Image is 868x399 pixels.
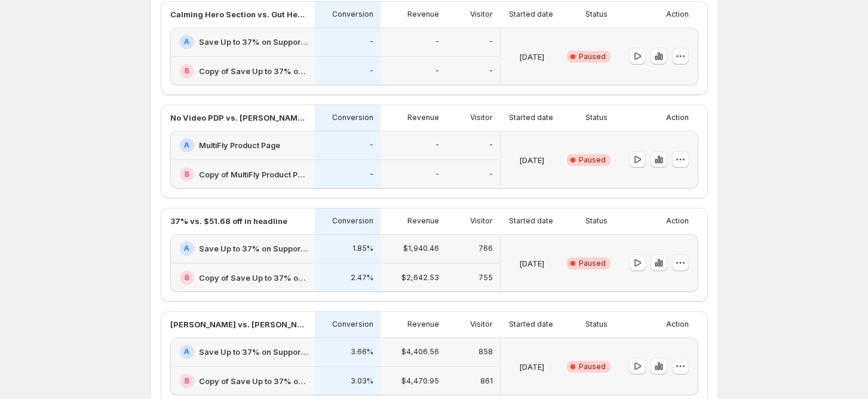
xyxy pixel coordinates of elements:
p: 755 [479,273,493,283]
p: Conversion [332,216,373,226]
h2: B [185,66,189,76]
span: Paused [579,362,606,372]
span: Paused [579,259,606,268]
p: - [489,37,493,47]
p: 37% vs. $51.68 off in headline [170,215,287,227]
p: 1.85% [352,244,373,253]
p: Status [585,113,608,122]
p: Conversion [332,113,373,122]
p: [DATE] [519,361,544,373]
p: 861 [480,376,493,386]
p: Visitor [470,113,493,122]
p: Conversion [332,320,373,329]
p: 766 [479,244,493,253]
p: 3.66% [351,347,373,357]
p: - [370,66,373,76]
p: - [370,170,373,179]
p: Started date [509,113,553,122]
p: Status [585,320,608,329]
h2: B [185,376,189,386]
p: Started date [509,320,553,329]
p: [DATE] [519,154,544,166]
p: Visitor [470,320,493,329]
p: Revenue [407,216,439,226]
h2: A [184,244,189,253]
p: Visitor [470,10,493,19]
h2: A [184,37,189,47]
p: - [370,37,373,47]
p: Started date [509,10,553,19]
h2: Save Up to 37% on Support Pro [199,36,308,48]
span: Paused [579,52,606,62]
h2: B [185,170,189,179]
p: $2,642.53 [401,273,439,283]
p: - [435,37,439,47]
p: Action [666,10,689,19]
p: $1,940.46 [403,244,439,253]
p: 858 [479,347,493,357]
p: [PERSON_NAME] vs. [PERSON_NAME] [170,318,308,330]
p: $4,406.56 [401,347,439,357]
h2: MultiFly Product Page [199,139,280,151]
h2: Save Up to 37% on Support Pro [199,243,308,254]
p: Status [585,10,608,19]
p: - [435,170,439,179]
p: $4,470.95 [401,376,439,386]
h2: Copy of Save Up to 37% on Support Pro [199,272,308,284]
p: Action [666,320,689,329]
p: Revenue [407,113,439,122]
p: - [370,140,373,150]
p: - [489,170,493,179]
p: Status [585,216,608,226]
p: Conversion [332,10,373,19]
p: Revenue [407,10,439,19]
p: - [435,66,439,76]
h2: Copy of Save Up to 37% on Support Pro [199,65,308,77]
h2: A [184,140,189,150]
span: Paused [579,155,606,165]
p: No Video PDP vs. [PERSON_NAME] on PDP [170,112,308,124]
p: - [435,140,439,150]
h2: A [184,347,189,357]
p: Started date [509,216,553,226]
p: [DATE] [519,51,544,63]
h2: Copy of Save Up to 37% on Support Pro [199,375,308,387]
p: - [489,66,493,76]
p: Action [666,216,689,226]
p: Action [666,113,689,122]
p: - [489,140,493,150]
h2: B [185,273,189,283]
h2: Copy of MultiFly Product Page [199,168,308,180]
p: 2.47% [351,273,373,283]
p: [DATE] [519,257,544,269]
p: Revenue [407,320,439,329]
p: Visitor [470,216,493,226]
p: 3.03% [351,376,373,386]
p: Calming Hero Section vs. Gut Hero Section [170,8,308,20]
h2: Save Up to 37% on Support Pro [199,346,308,358]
